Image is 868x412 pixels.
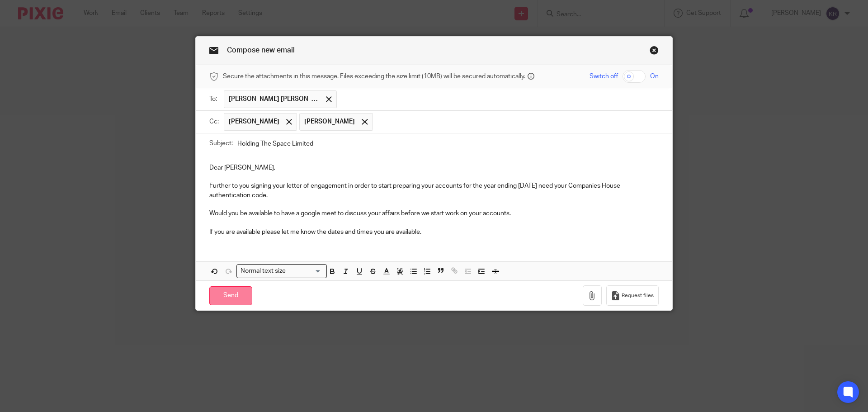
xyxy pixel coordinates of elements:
[209,286,252,306] input: Send
[650,46,659,58] a: Close this dialog window
[304,117,355,126] span: [PERSON_NAME]
[606,285,659,306] button: Request files
[209,117,219,126] label: Cc:
[650,72,659,81] span: On
[209,227,659,237] p: If you are available please let me know the dates and times you are available.
[236,264,327,278] div: Search for option
[239,266,288,276] span: Normal text size
[622,292,654,299] span: Request files
[209,139,233,148] label: Subject:
[227,47,295,54] span: Compose new email
[209,181,659,200] p: Further to you signing your letter of engagement in order to start preparing your accounts for th...
[209,95,219,104] label: To:
[229,117,279,126] span: [PERSON_NAME]
[590,72,618,81] span: Switch off
[209,163,659,172] p: Dear [PERSON_NAME],
[223,72,525,81] span: Secure the attachments in this message. Files exceeding the size limit (10MB) will be secured aut...
[289,266,321,276] input: Search for option
[209,209,659,218] p: Would you be available to have a google meet to discuss your affairs before we start work on your...
[229,95,319,104] span: [PERSON_NAME] [PERSON_NAME]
